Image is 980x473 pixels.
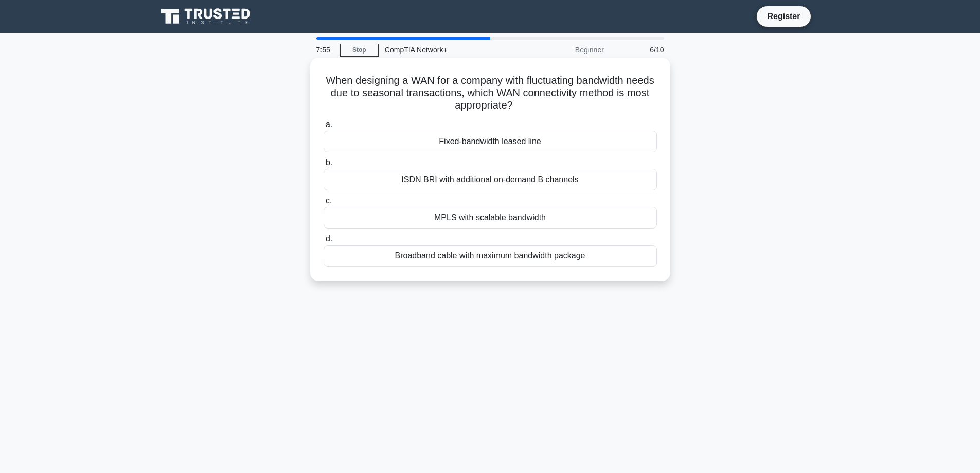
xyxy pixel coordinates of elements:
span: c. [326,196,332,205]
span: b. [326,158,332,167]
a: Stop [340,44,379,57]
span: d. [326,234,332,243]
div: MPLS with scalable bandwidth [324,207,657,229]
div: 6/10 [610,40,670,60]
div: 7:55 [310,40,340,60]
h5: When designing a WAN for a company with fluctuating bandwidth needs due to seasonal transactions,... [323,74,658,112]
div: ISDN BRI with additional on-demand B channels [324,169,657,190]
span: a. [326,120,332,129]
div: Broadband cable with maximum bandwidth package [324,245,657,267]
div: Beginner [520,40,610,60]
div: CompTIA Network+ [379,40,520,60]
div: Fixed-bandwidth leased line [324,131,657,152]
a: Register [761,10,806,23]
